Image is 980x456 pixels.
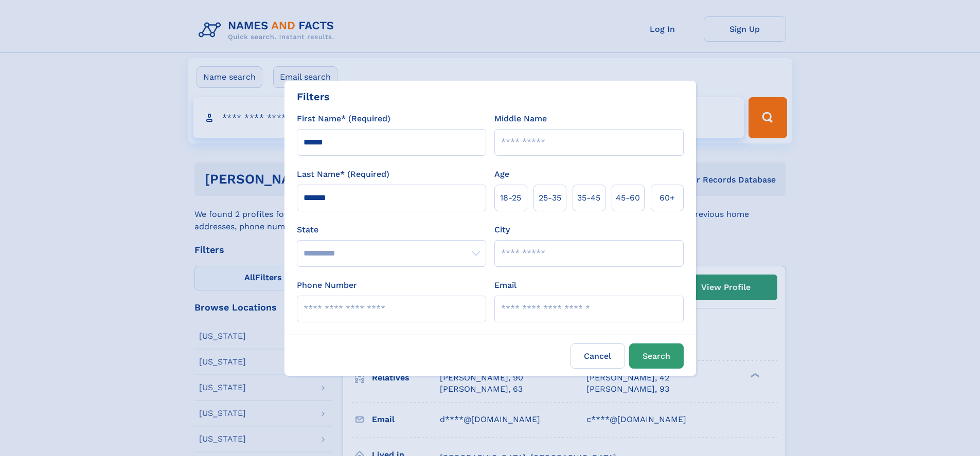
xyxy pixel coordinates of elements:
[660,192,675,204] span: 60+
[539,192,561,204] span: 25‑35
[297,168,389,180] label: Last Name* (Required)
[297,279,357,291] label: Phone Number
[297,89,330,104] div: Filters
[577,192,600,204] span: 35‑45
[297,224,486,236] label: State
[629,343,684,369] button: Search
[494,279,516,291] label: Email
[500,192,521,204] span: 18‑25
[494,113,547,125] label: Middle Name
[616,192,640,204] span: 45‑60
[494,168,509,180] label: Age
[297,113,390,125] label: First Name* (Required)
[571,343,625,369] label: Cancel
[494,224,510,236] label: City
